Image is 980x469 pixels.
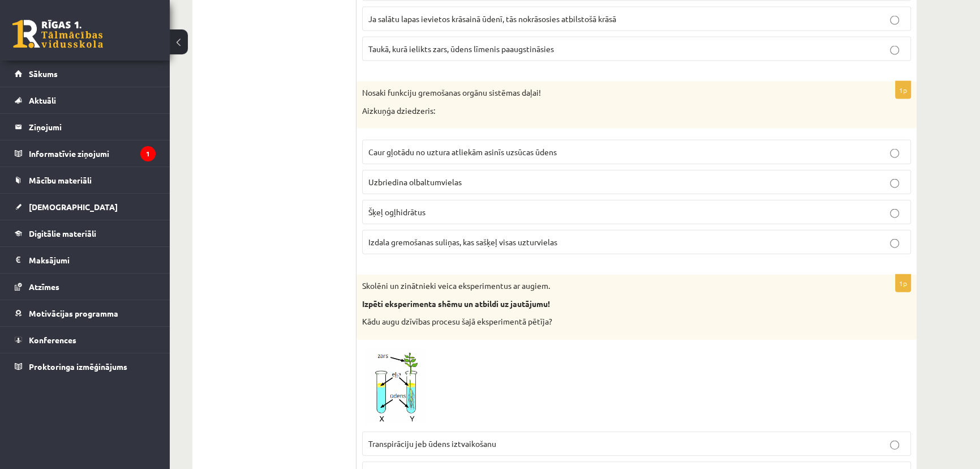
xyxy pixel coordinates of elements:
[15,61,156,87] a: Sākums
[15,300,156,326] a: Motivācijas programma
[29,202,118,212] span: [DEMOGRAPHIC_DATA]
[368,177,462,187] span: Uzbriedina olbaltumvielas
[15,247,156,273] a: Maksājumi
[895,81,911,99] p: 1p
[362,299,550,309] strong: Izpēti eksperimenta shēmu un atbildi uz jautājumu!
[890,239,899,248] input: Izdala gremošanas suliņas, kas sašķeļ visas uzturvielas
[362,105,854,117] p: Aizkuņģa dziedzeris:
[362,316,854,327] p: Kādu augu dzīvības procesu šajā eksperimentā pētīja?
[890,16,899,25] input: Ja salātu lapas ievietos krāsainā ūdenī, tās nokrāsosies atbilstošā krāsā
[15,353,156,380] a: Proktoringa izmēģinājums
[890,46,899,55] input: Taukā, kurā ielikts zars, ūdens līmenis paaugstināsies
[368,44,554,54] span: Taukā, kurā ielikts zars, ūdens līmenis paaugstināsies
[15,220,156,246] a: Digitālie materiāli
[29,175,92,185] span: Mācību materiāli
[890,179,899,188] input: Uzbriedina olbaltumvielas
[368,14,616,24] span: Ja salātu lapas ievietos krāsainā ūdenī, tās nokrāsosies atbilstošā krāsā
[29,140,156,167] legend: Informatīvie ziņojumi
[29,247,156,273] legend: Maksājumi
[890,149,899,158] input: Caur gļotādu no uztura atliekām asinīs uzsūcas ūdens
[368,438,496,449] span: Transpirāciju jeb ūdens iztvaikošanu
[140,146,156,161] i: 1
[29,361,127,372] span: Proktoringa izmēģinājums
[15,327,156,353] a: Konferences
[890,209,899,218] input: Šķeļ ogļhidrātus
[29,95,56,105] span: Aktuāli
[15,114,156,140] a: Ziņojumi
[15,167,156,193] a: Mācību materiāli
[12,20,103,48] a: Rīgas 1. Tālmācības vidusskola
[15,140,156,167] a: Informatīvie ziņojumi1
[362,346,447,426] img: 1.png
[15,274,156,300] a: Atzīmes
[29,228,96,238] span: Digitālie materiāli
[29,114,156,140] legend: Ziņojumi
[890,441,899,450] input: Transpirāciju jeb ūdens iztvaikošanu
[29,69,58,79] span: Sākums
[15,87,156,113] a: Aktuāli
[368,147,557,157] span: Caur gļotādu no uztura atliekām asinīs uzsūcas ūdens
[362,280,854,292] p: Skolēni un zinātnieki veica eksperimentus ar augiem.
[368,207,425,217] span: Šķeļ ogļhidrātus
[895,274,911,292] p: 1p
[29,308,118,318] span: Motivācijas programma
[362,87,854,99] p: Nosaki funkciju gremošanas orgānu sistēmas daļai!
[29,282,59,292] span: Atzīmes
[29,335,76,345] span: Konferences
[15,194,156,220] a: [DEMOGRAPHIC_DATA]
[368,237,557,247] span: Izdala gremošanas suliņas, kas sašķeļ visas uzturvielas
